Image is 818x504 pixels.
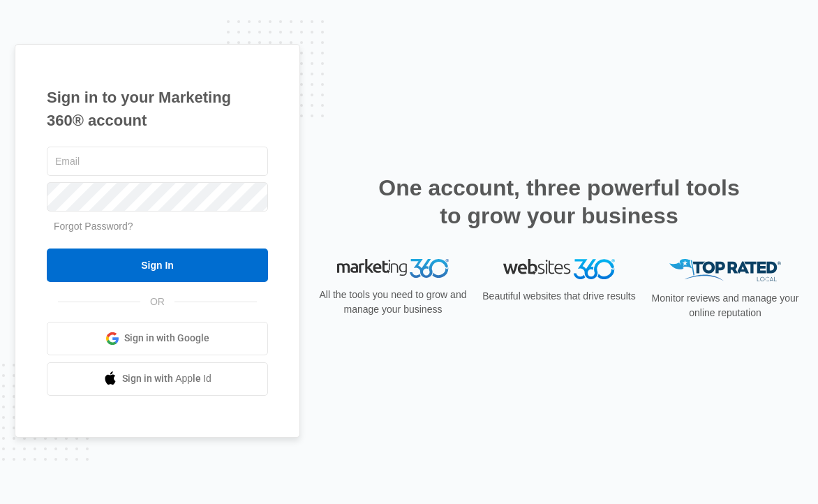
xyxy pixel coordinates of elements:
h1: Sign in to your Marketing 360® account [47,86,268,132]
p: Monitor reviews and manage your online reputation [647,291,803,320]
img: Top Rated Local [669,259,781,282]
span: Sign in with Google [124,331,209,346]
img: Marketing 360 [337,259,449,279]
a: Sign in with Google [47,322,268,355]
span: Sign in with Apple Id [122,371,211,386]
p: All the tools you need to grow and manage your business [315,288,471,317]
input: Email [47,147,268,176]
img: Websites 360 [503,259,615,279]
a: Sign in with Apple Id [47,362,268,396]
h2: One account, three powerful tools to grow your business [374,174,744,230]
span: OR [140,295,174,309]
p: Beautiful websites that drive results [481,289,637,304]
a: Forgot Password? [54,221,133,232]
input: Sign In [47,249,268,282]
